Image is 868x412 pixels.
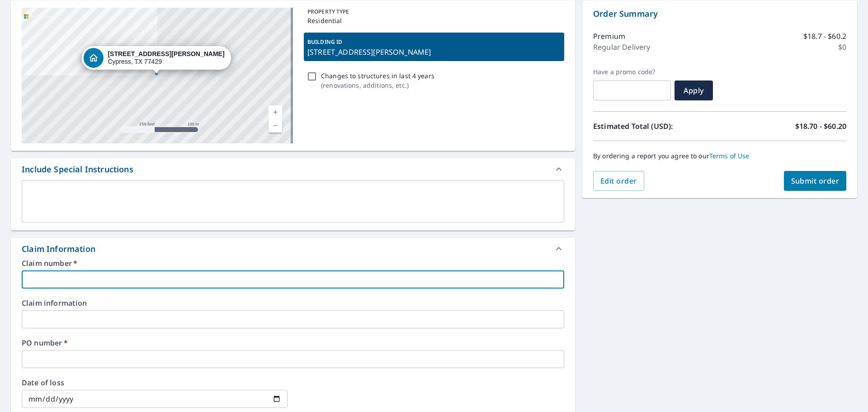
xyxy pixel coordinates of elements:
[593,8,846,20] p: Order Summary
[709,152,750,160] a: Terms of Use
[11,238,575,260] div: Claim Information
[307,16,561,25] p: Residential
[593,42,650,52] p: Regular Delivery
[108,50,224,57] strong: [STREET_ADDRESS][PERSON_NAME]
[791,176,840,186] span: Submit order
[22,379,288,386] label: Date of loss
[593,171,644,191] button: Edit order
[593,68,671,76] label: Have a promo code?
[593,31,625,42] p: Premium
[269,119,282,133] a: Current Level 17, Zoom Out
[784,171,847,191] button: Submit order
[22,260,564,267] label: Claim number
[269,105,282,119] a: Current Level 17, Zoom In
[321,71,434,81] p: Changes to structures in last 4 years
[81,46,231,74] div: Dropped pin, building 1, Residential property, 13103 Vivienne Westmoreland Dr Cypress, TX 77429
[682,85,706,95] span: Apply
[600,176,637,186] span: Edit order
[22,339,564,346] label: PO number
[22,243,95,255] div: Claim Information
[22,299,564,307] label: Claim information
[593,121,720,132] p: Estimated Total (USD):
[307,8,561,16] p: PROPERTY TYPE
[803,31,846,42] p: $18.7 - $60.2
[22,163,133,175] div: Include Special Instructions
[307,47,561,57] p: [STREET_ADDRESS][PERSON_NAME]
[11,158,575,180] div: Include Special Instructions
[838,42,846,52] p: $0
[321,81,434,90] p: ( renovations, additions, etc. )
[593,152,846,160] p: By ordering a report you agree to our
[795,121,846,132] p: $18.70 - $60.20
[108,50,224,66] div: Cypress, TX 77429
[307,38,342,46] p: BUILDING ID
[675,81,713,100] button: Apply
